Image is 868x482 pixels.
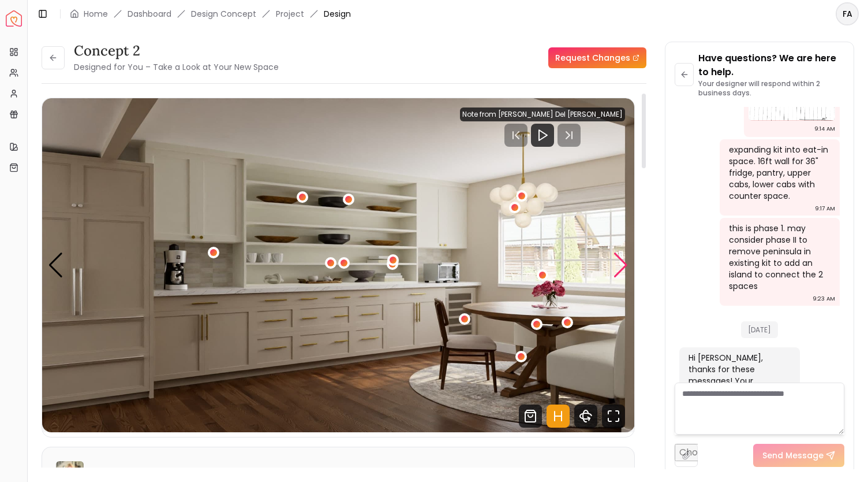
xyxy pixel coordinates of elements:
a: Home [84,8,108,20]
div: Carousel [42,98,634,432]
div: Previous slide [48,253,63,278]
svg: Play [536,128,549,142]
a: Spacejoy [6,10,22,27]
span: Design [324,8,351,20]
div: 9:17 AM [815,203,835,214]
div: expanding kit into eat-in space. 16ft wall for 36" fridge, pantry, upper cabs, lower cabs with co... [729,144,829,202]
div: 9:14 AM [814,123,835,135]
img: Spacejoy Logo [6,10,22,27]
svg: Hotspots Toggle [547,405,570,428]
div: Hi [PERSON_NAME], thanks for these messages! Your designer will reach out to you shortly. [689,352,788,410]
div: 3 / 5 [42,98,635,432]
span: FA [837,3,858,24]
p: Have questions? We are here to help. [698,51,844,79]
svg: Shop Products from this design [519,405,542,428]
div: Next slide [613,253,628,278]
small: Designed for You – Take a Look at Your New Space [74,61,279,73]
div: Note from [PERSON_NAME] Del [PERSON_NAME] [460,107,625,121]
p: Your designer will respond within 2 business days. [698,79,844,98]
svg: Fullscreen [602,405,625,428]
li: Design Concept [191,8,256,20]
a: Dashboard [128,8,171,20]
div: 9:23 AM [813,293,835,305]
button: FA [836,2,859,25]
nav: breadcrumb [70,8,351,20]
a: Project [276,8,304,20]
img: Design Render 3 [42,98,635,432]
svg: 360 View [574,405,597,428]
span: [DATE] [741,321,778,338]
div: this is phase 1. may consider phase II to remove peninsula in existing kit to add an island to co... [729,223,829,292]
a: Request Changes [548,47,646,68]
h3: concept 2 [74,42,279,60]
